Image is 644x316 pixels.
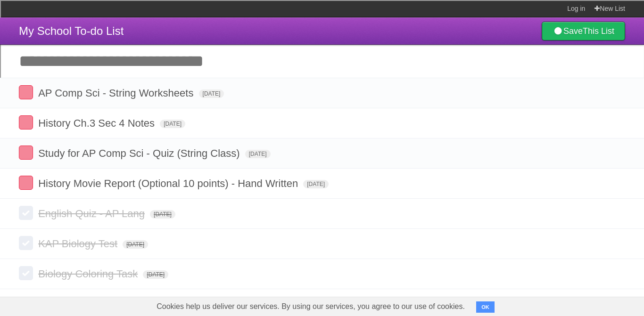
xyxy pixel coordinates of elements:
[147,297,474,316] span: Cookies help us deliver our services. By using our services, you agree to our use of cookies.
[19,206,33,220] label: Done
[583,26,614,36] b: This List
[150,210,175,219] span: [DATE]
[160,120,185,128] span: [DATE]
[38,147,242,159] span: Study for AP Comp Sci - Quiz (String Class)
[38,268,140,280] span: Biology Coloring Task
[303,180,329,188] span: [DATE]
[38,208,147,219] span: English Quiz - AP Lang
[19,115,33,130] label: Done
[38,238,120,250] span: KAP Biology Test
[38,117,157,129] span: History Ch.3 Sec 4 Notes
[123,240,148,249] span: [DATE]
[19,85,33,99] label: Done
[19,176,33,190] label: Done
[19,266,33,280] label: Done
[476,301,495,313] button: OK
[199,89,224,98] span: [DATE]
[19,236,33,250] label: Done
[19,24,124,37] span: My School To-do List
[143,270,168,279] span: [DATE]
[542,22,625,41] a: SaveThis List
[38,178,300,189] span: History Movie Report (Optional 10 points) - Hand Written
[19,146,33,160] label: Done
[245,150,271,158] span: [DATE]
[38,87,196,99] span: AP Comp Sci - String Worksheets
